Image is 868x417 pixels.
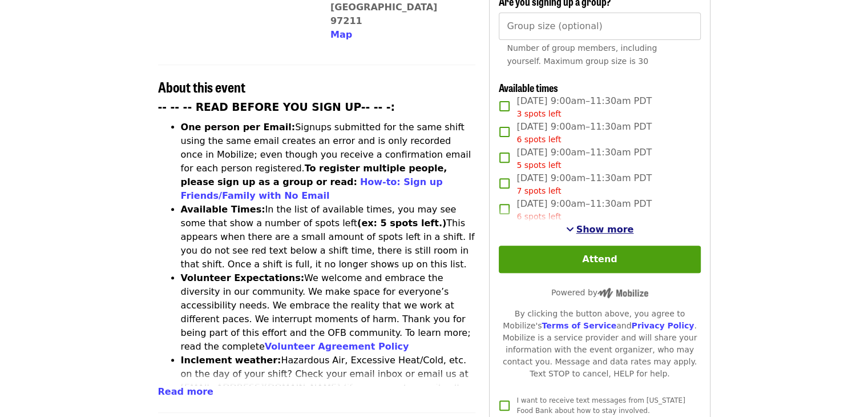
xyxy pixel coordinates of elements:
[181,355,281,366] strong: Inclement weather:
[516,109,561,118] span: 3 spots left
[357,218,446,228] strong: (ex: 5 spots left.)
[516,212,561,221] span: 6 spots left
[516,94,652,120] span: [DATE] 9:00am–11:30am PDT
[158,101,395,113] strong: -- -- -- READ BEFORE YOU SIGN UP-- -- -:
[181,122,296,133] strong: One person per Email:
[181,121,476,203] li: Signups submitted for the same shift using the same email creates an error and is only recorded o...
[181,272,305,283] strong: Volunteer Expectations:
[181,204,265,215] strong: Available Times:
[516,396,685,415] span: I want to receive text messages from [US_STATE] Food Bank about how to stay involved.
[158,385,213,399] button: Read more
[507,43,657,66] span: Number of group members, including yourself. Maximum group size is 30
[158,386,213,397] span: Read more
[542,321,616,330] a: Terms of Service
[499,80,558,95] span: Available times
[516,197,652,223] span: [DATE] 9:00am–11:30am PDT
[330,28,352,42] button: Map
[631,321,694,330] a: Privacy Policy
[576,224,634,235] span: Show more
[516,120,652,146] span: [DATE] 9:00am–11:30am PDT
[181,271,476,354] li: We welcome and embrace the diversity in our community. We make space for everyone’s accessibility...
[516,186,561,195] span: 7 spots left
[516,135,561,144] span: 6 spots left
[516,161,561,170] span: 5 spots left
[516,171,652,197] span: [DATE] 9:00am–11:30am PDT
[181,203,476,271] li: In the list of available times, you may see some that show a number of spots left This appears wh...
[499,13,700,40] input: [object Object]
[499,246,700,273] button: Attend
[566,223,634,236] button: See more timeslots
[499,308,700,380] div: By clicking the button above, you agree to Mobilize's and . Mobilize is a service provider and wi...
[330,29,352,40] span: Map
[597,288,648,298] img: Powered by Mobilize
[181,177,443,201] a: How-to: Sign up Friends/Family with No Email
[516,146,652,171] span: [DATE] 9:00am–11:30am PDT
[265,341,409,352] a: Volunteer Agreement Policy
[158,77,245,97] span: About this event
[551,288,648,297] span: Powered by
[181,163,447,187] strong: To register multiple people, please sign up as a group or read:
